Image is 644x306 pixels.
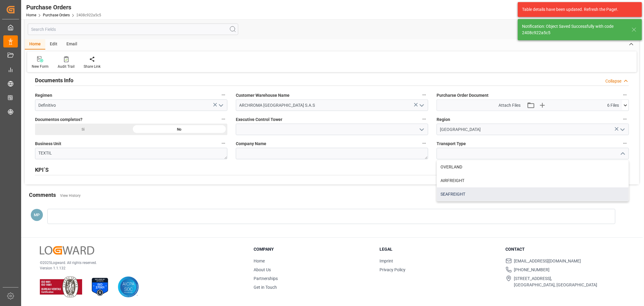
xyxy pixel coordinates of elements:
div: Audit Trail [58,64,75,69]
input: enter warehouse [236,99,428,111]
button: Regimen [219,91,227,99]
div: AIRFREIGHT [437,174,629,187]
h3: Contact [506,246,624,252]
span: Customer Warehouse Name [236,92,290,99]
h3: Company [254,246,372,252]
h3: Legal [380,246,498,252]
span: [EMAIL_ADDRESS][DOMAIN_NAME] [514,258,581,264]
a: Partnerships [254,276,278,281]
div: Edit [45,39,62,50]
h2: KPI´S [35,166,49,174]
button: close menu [618,149,627,158]
button: Transport Type [621,139,629,147]
button: Company Name [420,139,428,147]
div: Share Link [84,64,101,69]
span: Executive Control Tower [236,116,282,123]
a: View History [60,194,81,198]
a: About Us [254,267,271,272]
div: Purchase Orders [26,3,101,12]
span: Regimen [35,92,52,99]
h2: Comments [29,191,56,199]
button: Purcharse Order Document [621,91,629,99]
button: Documentos completos? [219,115,227,123]
button: Business Unit [219,139,227,147]
p: © 2025 Logward. All rights reserved. [40,260,239,265]
h2: Documents Info [35,76,73,84]
span: Transport Type [437,141,466,147]
div: SEAFREIGHT [437,187,629,201]
div: Notification: Object Saved Successfully with code 2408c922a5c5 [522,23,626,36]
img: AICPA SOC [118,276,139,298]
a: Privacy Policy [380,267,405,272]
div: Si [35,124,131,135]
a: Purchase Orders [43,13,70,17]
span: [PHONE_NUMBER] [514,267,550,273]
img: ISO 27001 Certification [89,276,111,298]
span: Documentos completos? [35,116,82,123]
img: ISO 9001 & ISO 14001 Certification [40,276,82,298]
button: open menu [618,125,627,134]
a: Home [26,13,36,17]
p: Version 1.1.132 [40,265,239,271]
textarea: TEXTIL [35,148,227,159]
img: Logward Logo [40,246,94,255]
div: Collapse [605,78,621,84]
span: Business Unit [35,141,61,147]
a: Get in Touch [254,285,277,290]
button: Region [621,115,629,123]
span: MP [34,213,40,217]
a: Imprint [380,259,393,263]
span: [STREET_ADDRESS], [GEOGRAPHIC_DATA], [GEOGRAPHIC_DATA] [514,275,598,288]
div: Email [62,39,82,50]
div: Table details have been updated. Refresh the Page!. [522,6,633,13]
button: open menu [216,101,225,110]
button: Customer Warehouse Name [420,91,428,99]
button: Executive Control Tower [420,115,428,123]
span: Region [437,116,450,123]
button: open menu [417,125,426,134]
span: 6 Files [607,102,619,109]
a: Home [254,259,265,263]
div: No [131,124,228,135]
span: Attach Files [499,102,521,109]
div: New Form [32,64,49,69]
div: Home [25,39,45,50]
span: Purcharse Order Document [437,92,489,99]
input: Search Fields [28,24,238,35]
div: OVERLAND [437,160,629,174]
span: Company Name [236,141,266,147]
button: open menu [417,101,426,110]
